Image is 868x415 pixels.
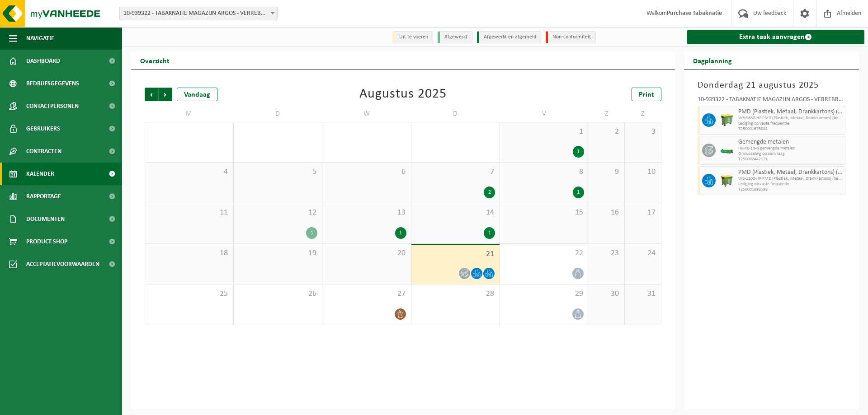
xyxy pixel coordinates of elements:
td: W [322,106,411,122]
span: HK-XC-10-G gemengde metalen [738,146,843,151]
span: 10-939322 - TABAKNATIE MAGAZIJN ARGOS - VERREBROEK [119,7,278,20]
span: Kalender [26,163,54,185]
span: Contracten [26,140,61,163]
span: Acceptatievoorwaarden [26,253,99,275]
img: HK-XC-10-GN-00 [720,147,734,154]
span: Navigatie [26,27,54,50]
span: 21 [416,249,495,259]
h2: Dagplanning [684,51,741,69]
span: 5 [238,167,318,177]
div: 1 [573,187,584,198]
td: V [500,106,589,122]
span: 10 [629,167,656,177]
span: T250002442171 [738,157,843,162]
span: 14 [416,208,495,218]
span: Vorige [145,88,158,101]
li: Uit te voeren [392,31,433,43]
span: 9 [594,167,620,177]
div: 2 [484,187,495,198]
span: Dashboard [26,50,60,72]
span: 1 [505,127,584,137]
td: D [411,106,500,122]
span: Lediging op vaste frequentie [738,121,843,126]
span: 2 [594,127,620,137]
span: Bedrijfsgegevens [26,72,79,95]
span: Rapportage [26,185,61,208]
span: Print [639,91,654,98]
span: 27 [327,289,406,299]
span: 20 [327,248,406,258]
span: 12 [238,208,318,218]
span: Product Shop [26,230,67,253]
span: 6 [327,167,406,177]
div: 1 [573,146,584,158]
span: 10-939322 - TABAKNATIE MAGAZIJN ARGOS - VERREBROEK [120,7,277,20]
span: Gemengde metalen [738,139,843,146]
span: 31 [629,289,656,299]
img: WB-1100-HPE-GN-50 [720,174,734,187]
span: WB-1100-HP PMD (Plastiek, Metaal, Drankkartons) (bedrijven) [738,176,843,182]
span: 30 [594,289,620,299]
div: 1 [306,227,317,239]
span: 25 [150,289,229,299]
div: 1 [484,227,495,239]
span: 4 [150,167,229,177]
h2: Overzicht [131,51,179,69]
img: WB-0660-HPE-GN-50 [720,113,734,127]
span: WB-0660-HP PMD (Plastiek, Metaal, Drankkartons) (bedrijven) [738,116,843,121]
span: 11 [150,208,229,218]
span: 13 [327,208,406,218]
span: 8 [505,167,584,177]
div: 10-939322 - TABAKNATIE MAGAZIJN ARGOS - VERREBROEK [698,97,846,106]
a: Print [632,88,661,101]
span: 24 [629,248,656,258]
span: 16 [594,208,620,218]
div: Vandaag [177,88,217,101]
span: 19 [238,248,318,258]
td: Z [589,106,625,122]
span: PMD (Plastiek, Metaal, Drankkartons) (bedrijven) [738,108,843,116]
span: Gebruikers [26,117,60,140]
li: Afgewerkt [438,31,472,43]
li: Non-conformiteit [546,31,596,43]
span: Volgende [159,88,172,101]
span: 18 [150,248,229,258]
span: Omwisseling op aanvraag [738,151,843,157]
span: 3 [629,127,656,137]
td: D [234,106,323,122]
h3: Donderdag 21 augustus 2025 [698,79,846,92]
span: T250001675081 [738,126,843,132]
strong: Purchase Tabaknatie [667,10,722,17]
div: Augustus 2025 [359,88,447,101]
a: Extra taak aanvragen [687,30,865,44]
span: 28 [416,289,495,299]
span: Lediging op vaste frequentie [738,182,843,187]
td: M [145,106,234,122]
span: Contactpersonen [26,95,79,117]
li: Afgewerkt en afgemeld [477,31,541,43]
td: Z [625,106,661,122]
span: 15 [505,208,584,218]
span: PMD (Plastiek, Metaal, Drankkartons) (bedrijven) [738,169,843,176]
span: 29 [505,289,584,299]
span: 7 [416,167,495,177]
span: 17 [629,208,656,218]
span: T250001898598 [738,187,843,192]
span: 26 [238,289,318,299]
span: 23 [594,248,620,258]
span: 22 [505,248,584,258]
span: Documenten [26,208,65,230]
div: 1 [395,227,406,239]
